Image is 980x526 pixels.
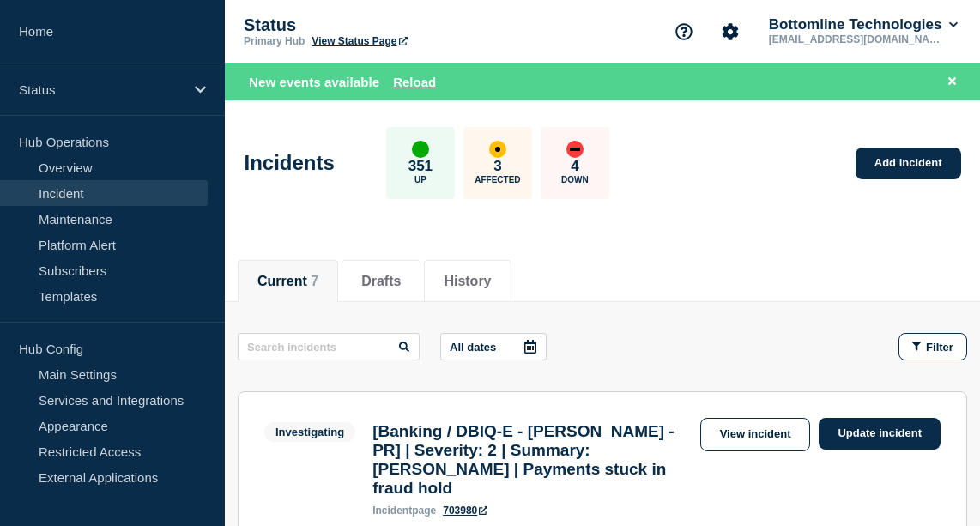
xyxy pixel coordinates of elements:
p: Affected [475,175,520,184]
button: History [444,274,491,289]
p: page [372,505,436,517]
button: All dates [440,333,547,360]
p: All dates [450,341,496,354]
a: View incident [700,418,811,451]
p: Up [414,175,426,184]
span: Investigating [264,422,355,442]
p: [EMAIL_ADDRESS][DOMAIN_NAME] [765,33,944,45]
input: Search incidents [238,333,420,360]
p: Down [561,175,589,184]
a: Add incident [856,148,961,179]
p: 4 [571,158,578,175]
a: Update incident [819,418,941,450]
span: New events available [249,75,379,89]
p: Status [19,82,184,97]
span: Filter [926,341,953,354]
div: down [566,141,584,158]
button: Account settings [712,14,748,50]
button: Reload [393,75,436,89]
span: incident [372,505,412,517]
button: Current 7 [257,274,318,289]
h1: Incidents [245,151,335,175]
p: 351 [408,158,433,175]
a: View Status Page [312,35,407,47]
button: Support [666,14,702,50]
p: 3 [493,158,501,175]
a: 703980 [443,505,487,517]
div: affected [489,141,506,158]
button: Bottomline Technologies [765,16,961,33]
p: Status [244,15,587,35]
div: up [412,141,429,158]
h3: [Banking / DBIQ-E - [PERSON_NAME] - PR] | Severity: 2 | Summary: [PERSON_NAME] | Payments stuck i... [372,422,691,498]
button: Filter [898,333,967,360]
span: 7 [311,274,318,288]
button: Drafts [361,274,401,289]
p: Primary Hub [244,35,305,47]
